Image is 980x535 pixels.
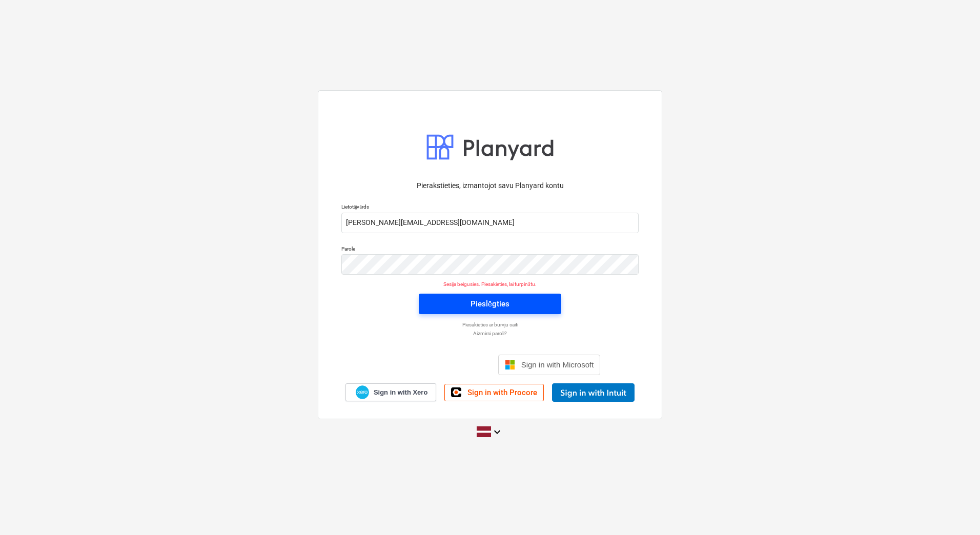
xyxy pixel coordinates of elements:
img: Xero logo [356,385,369,399]
img: Microsoft logo [505,360,515,370]
a: Sign in with Xero [345,383,437,401]
p: Parole [341,245,639,254]
span: Sign in with Microsoft [521,360,594,369]
p: Sesija beigusies. Piesakieties, lai turpinātu. [335,281,645,287]
a: Piesakieties ar burvju saiti [336,321,644,328]
i: keyboard_arrow_down [491,426,503,438]
span: Sign in with Xero [374,388,427,397]
button: Pieslēgties [419,294,561,314]
div: Pieslēgties [471,297,509,311]
iframe: Poga Pierakstīties ar Google kontu [375,354,495,376]
p: Lietotājvārds [341,203,639,212]
input: Lietotājvārds [341,213,639,233]
a: Sign in with Procore [444,384,544,401]
iframe: Chat Widget [929,486,980,535]
span: Sign in with Procore [467,388,537,397]
p: Pierakstieties, izmantojot savu Planyard kontu [341,180,639,191]
a: Aizmirsi paroli? [336,330,644,337]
